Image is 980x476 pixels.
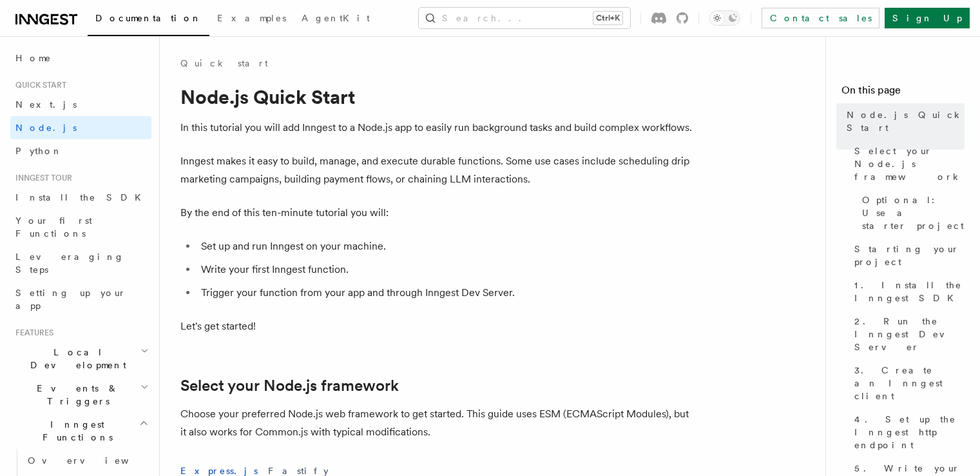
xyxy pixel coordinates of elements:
[10,382,140,408] span: Events & Triggers
[854,144,965,183] span: Select your Node.js framework
[593,12,622,25] kbd: Ctrl+K
[10,418,139,444] span: Inngest Functions
[854,279,965,304] span: 1. Install the Inngest SDK
[180,85,696,108] h1: Node.js Quick Start
[180,317,696,335] p: Let's get started!
[849,237,965,273] a: Starting your project
[294,4,378,35] a: AgentKit
[197,261,696,279] li: Write your first Inngest function.
[10,139,151,163] a: Python
[10,93,151,116] a: Next.js
[10,116,151,139] a: Node.js
[862,193,965,232] span: Optional: Use a starter project
[762,8,879,28] a: Contact sales
[302,13,370,23] span: AgentKit
[849,139,965,188] a: Select your Node.js framework
[95,13,202,23] span: Documentation
[88,4,209,36] a: Documentation
[180,405,696,441] p: Choose your preferred Node.js web framework to get started. This guide uses ESM (ECMAScript Modul...
[15,99,77,110] span: Next.js
[15,192,149,203] span: Install the SDK
[854,315,965,353] span: 2. Run the Inngest Dev Server
[419,8,630,28] button: Search...Ctrl+K
[10,186,151,209] a: Install the SDK
[854,413,965,451] span: 4. Set up the Inngest http endpoint
[849,408,965,457] a: 4. Set up the Inngest http endpoint
[854,364,965,402] span: 3. Create an Inngest client
[180,152,696,188] p: Inngest makes it easy to build, manage, and execute durable functions. Some use cases include sch...
[885,8,970,28] a: Sign Up
[10,209,151,245] a: Your first Functions
[23,449,151,472] a: Overview
[10,413,151,449] button: Inngest Functions
[841,83,965,103] h4: On this page
[10,80,66,90] span: Quick start
[10,281,151,317] a: Setting up your app
[854,243,965,268] span: Starting your project
[180,204,696,222] p: By the end of this ten-minute tutorial you will:
[180,57,268,70] a: Quick start
[28,455,160,466] span: Overview
[197,284,696,302] li: Trigger your function from your app and through Inngest Dev Server.
[180,377,399,395] a: Select your Node.js framework
[841,103,965,139] a: Node.js Quick Start
[10,173,72,183] span: Inngest tour
[857,188,965,237] a: Optional: Use a starter project
[709,10,740,26] button: Toggle dark mode
[849,273,965,310] a: 1. Install the Inngest SDK
[15,215,92,239] span: Your first Functions
[849,310,965,359] a: 2. Run the Inngest Dev Server
[15,52,52,64] span: Home
[15,288,126,311] span: Setting up your app
[10,46,151,70] a: Home
[197,237,696,255] li: Set up and run Inngest on your machine.
[209,4,294,35] a: Examples
[180,119,696,137] p: In this tutorial you will add Inngest to a Node.js app to easily run background tasks and build c...
[15,252,124,275] span: Leveraging Steps
[849,359,965,408] a: 3. Create an Inngest client
[10,346,140,372] span: Local Development
[10,245,151,281] a: Leveraging Steps
[10,328,53,338] span: Features
[10,341,151,377] button: Local Development
[217,13,286,23] span: Examples
[15,123,77,133] span: Node.js
[15,146,62,156] span: Python
[847,108,965,134] span: Node.js Quick Start
[10,377,151,413] button: Events & Triggers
